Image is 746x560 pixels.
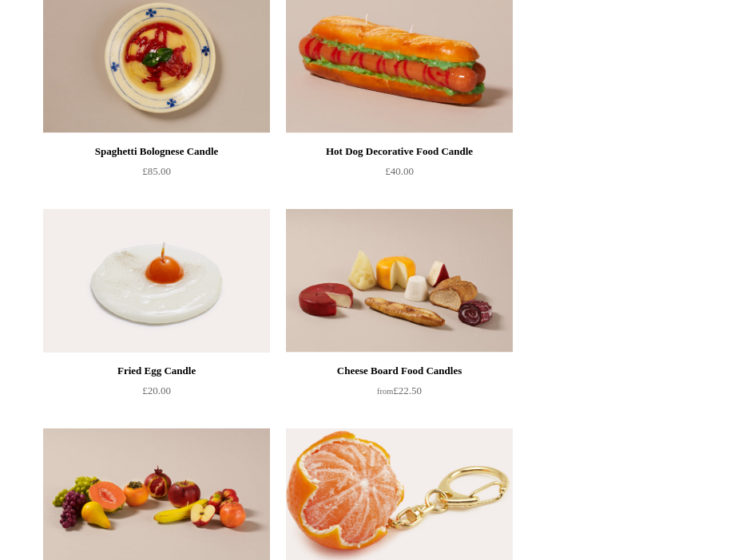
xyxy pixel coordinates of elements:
a: Fried Egg Candle Fried Egg Candle [43,209,270,353]
a: Fried Egg Candle £20.00 [43,361,270,427]
a: Hot Dog Decorative Food Candle £40.00 [286,142,513,207]
span: £85.00 [142,165,171,177]
img: Cheese Board Food Candles [286,209,513,353]
span: £40.00 [385,165,414,177]
div: Fried Egg Candle [47,361,266,381]
div: Cheese Board Food Candles [290,361,509,381]
span: from [377,387,393,396]
a: Cheese Board Food Candles from£22.50 [286,361,513,427]
a: Spaghetti Bolognese Candle £85.00 [43,142,270,207]
div: Hot Dog Decorative Food Candle [290,142,509,161]
span: £20.00 [142,385,171,396]
a: Cheese Board Food Candles Cheese Board Food Candles [286,209,513,353]
div: Spaghetti Bolognese Candle [47,142,266,161]
img: Fried Egg Candle [43,209,270,353]
span: £22.50 [377,385,422,396]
